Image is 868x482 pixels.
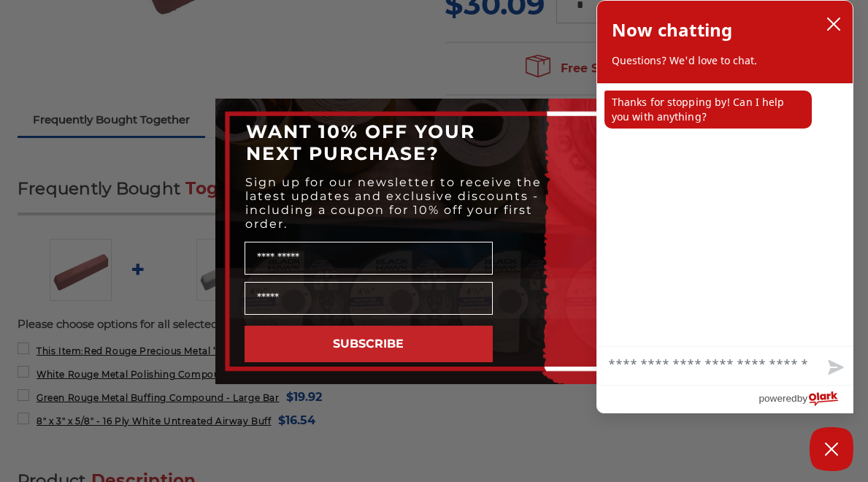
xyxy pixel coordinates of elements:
p: Questions? We'd love to chat. [612,53,838,68]
button: Send message [816,351,853,385]
button: Close Chatbox [810,427,853,471]
span: Sign up for our newsletter to receive the latest updates and exclusive discounts - including a co... [245,175,542,231]
div: chat [597,83,853,346]
p: Thanks for stopping by! Can I help you with anything? [604,91,812,129]
button: close chatbox [822,13,845,35]
h2: Now chatting [612,15,732,45]
span: WANT 10% OFF YOUR NEXT PURCHASE? [246,120,475,164]
button: SUBSCRIBE [245,326,493,362]
span: by [797,389,807,408]
span: powered [758,389,796,408]
a: Powered by Olark [758,386,853,413]
input: Email [245,282,493,315]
